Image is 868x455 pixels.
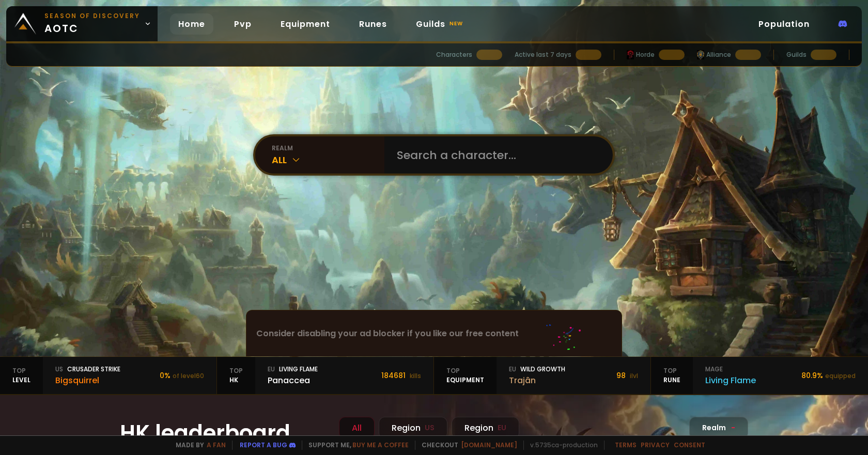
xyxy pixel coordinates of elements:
[452,417,519,439] div: Region
[55,374,120,387] div: Bigsquirrel
[170,13,213,35] a: Home
[44,11,140,36] span: aotc
[410,371,421,380] small: kills
[801,370,856,381] div: 80.9 %
[12,366,30,375] span: Top
[169,441,226,450] span: Made by
[268,365,318,374] div: Living Flame
[674,441,705,449] a: Consent
[351,13,395,35] a: Runes
[509,365,516,374] span: eu
[425,422,435,433] small: US
[173,371,204,380] small: of level 60
[461,441,517,449] a: [DOMAIN_NAME]
[651,357,868,394] a: TopRunemageLiving Flame80.9%equipped
[6,6,158,41] a: Season of Discoveryaotc
[697,50,704,59] img: horde
[705,365,723,374] span: mage
[498,422,506,433] small: EU
[272,144,384,153] div: realm
[615,441,637,449] a: Terms
[509,374,565,387] div: Trajân
[268,365,275,374] span: eu
[515,50,571,59] div: Active last 7 days
[446,366,484,375] span: Top
[641,441,670,449] a: Privacy
[697,50,731,59] div: Alliance
[786,50,807,59] div: Guilds
[447,18,465,30] small: new
[689,417,748,439] div: Realm
[381,370,421,381] div: 184681
[272,13,338,35] a: Equipment
[240,441,287,449] a: Report a bug
[627,50,655,59] div: Horde
[302,441,409,450] span: Support me,
[408,13,473,35] a: Guildsnew
[391,136,600,174] input: Search a character...
[523,441,598,450] span: v. 5735ca - production
[630,371,638,380] small: ilvl
[120,417,327,449] h1: HK leaderboard
[651,357,693,394] div: Rune
[352,441,409,449] a: Buy me a coffee
[207,441,226,449] a: a fan
[825,371,856,380] small: equipped
[415,441,517,450] span: Checkout
[379,417,447,439] div: Region
[436,50,472,59] div: Characters
[705,374,756,387] div: Living Flame
[246,310,622,356] div: Consider disabling your ad blocker if you like our free content
[217,357,434,394] a: TopHKeuLiving FlamePanaccea184681 kills
[434,357,497,394] div: equipment
[272,153,384,167] div: All
[55,365,120,374] div: Crusader Strike
[616,370,638,381] div: 98
[627,50,634,59] img: horde
[434,357,651,394] a: TopequipmenteuWild GrowthTrajân98 ilvl
[229,366,243,375] span: Top
[160,370,204,381] div: 0 %
[731,422,735,433] span: -
[339,417,375,439] div: All
[268,374,318,387] div: Panaccea
[750,13,818,35] a: Population
[55,365,63,374] span: us
[226,13,260,35] a: Pvp
[663,366,680,375] span: Top
[44,11,140,21] small: Season of Discovery
[217,357,255,394] div: HK
[509,365,565,374] div: Wild Growth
